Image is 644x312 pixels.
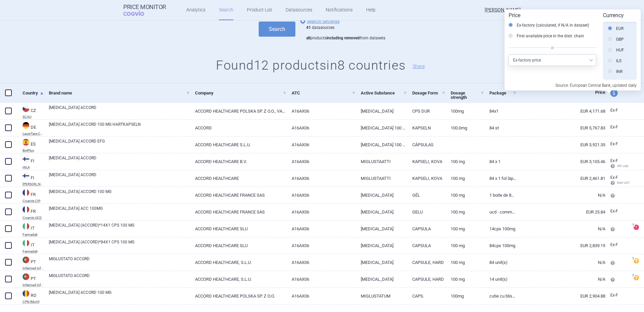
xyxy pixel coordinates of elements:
a: Ex-F [605,122,630,132]
a: A16AX06 [287,254,356,271]
a: ACCORD HEALTHCARE POLSKA SP. Z O.O., VARŠAVA [190,103,287,119]
label: HUF [608,47,624,53]
p: Source: European Central Bank, updated daily [509,80,637,88]
span: ? [631,274,635,278]
span: Wh calc [610,164,629,168]
a: ? [634,258,642,263]
a: ITITFarmadati [18,239,44,253]
span: Price [595,90,605,95]
img: Finland [23,156,29,162]
a: N/A [517,254,605,271]
a: [MEDICAL_DATA] ACCORD [49,105,190,117]
img: Portugal [23,273,29,280]
a: ACCORD HEALTHCARE, S.L.U. [190,254,287,271]
strong: including removed [326,36,360,40]
span: or [549,44,556,51]
label: EUR [608,25,623,32]
a: Dosage strength [451,85,484,106]
img: Czech Republic [23,105,29,112]
a: EUR 3,921.35 [517,136,605,153]
span: Ex-factory price [610,293,618,298]
a: Ex-F [605,240,630,250]
span: Ex-factory price [610,209,618,213]
a: 100 mg [446,170,484,187]
div: datasources products from datasets [306,25,385,41]
a: EUR 5,767.83 [517,120,605,136]
a: FRFRCnamts CIP [18,189,44,203]
a: PTPTInfarmed Infomed [18,273,44,287]
a: 100.0mg [446,120,484,136]
abbr: BotPlus — Online database developed by the General Council of Official Associations of Pharmacist... [23,149,44,152]
a: CZCZSCAU [18,105,44,119]
a: A16AX06 [287,204,356,220]
a: Ex-F [605,139,630,149]
a: ACCORD HEALTHCARE SLU [190,237,287,254]
a: [MEDICAL_DATA] ACC 100MG [49,205,190,218]
a: [MEDICAL_DATA] [356,254,407,271]
a: [MEDICAL_DATA] ACCORD [49,172,190,184]
a: PTPTInfarmed Infomed [18,256,44,270]
img: Italy [23,223,29,230]
a: 100MG [446,103,484,119]
a: A16AX06 [287,237,356,254]
span: Ex-factory price [610,242,618,247]
abbr: Farmadati — Online database developed by Farmadati Italia S.r.l., Italia. [23,250,44,253]
a: MIGLUSTAATTI [356,153,407,170]
a: KAPSELI, KOVA [407,153,446,170]
a: EUR 25.84 [517,204,605,220]
a: Ex-F [605,206,630,217]
a: 100 mg [446,254,484,271]
a: ACCORD HEALTHCARE, S.L.U. [190,271,287,287]
a: [MEDICAL_DATA] ACCORD EFG [49,138,190,150]
a: 84 unit(s) [484,254,517,271]
a: Price MonitorCOGVIO [123,4,166,16]
a: ACCORD HEALTHCARE [190,170,287,187]
a: 1 BOITE DE 84, GÉLULE, GÉLULES SOUS PLAQUETTES PRÉDÉCOUPÉES UNITAIRES (PVC/PE/PCTFE-ALUMINIUM) [484,187,517,203]
img: Italy [23,240,29,246]
a: 84 x 1 [484,153,517,170]
strong: Price [509,12,520,18]
a: GÉL [407,187,446,203]
a: ? [634,275,642,280]
a: Dosage Form [412,85,446,101]
img: Finland [23,172,29,179]
a: Ex-F Wh calc [605,156,630,171]
a: 84CPS 100MG [484,237,517,254]
span: Ex-factory price [610,175,618,180]
span: Ex-factory price [610,125,618,129]
label: ILS [608,57,621,64]
img: Spain [23,139,29,146]
a: ESESBotPlus [18,138,44,152]
a: Country [23,85,44,101]
a: A16AX06 [287,288,356,304]
a: 100 mg [446,204,484,220]
a: ACCORD HEALTHCARE SLU [190,221,287,237]
abbr: KELA — Pharmaceutical Database of medicinal products maintained by Kela, Finland. [23,183,44,186]
a: 14CPS 100MG [484,221,517,237]
span: Ex-factory price [610,142,618,146]
a: CAPSULA [407,221,446,237]
a: Brand name [49,85,190,101]
a: 84 x 1 fol läpipainopakkaus [484,170,517,187]
a: Company [195,85,287,101]
a: [MEDICAL_DATA] (ACCORD)*14X1 CPS 100 MG [49,222,190,234]
abbr: Infarmed Infomed — Infomed - medicinal products database, published by Infarmed, National Authori... [23,283,44,287]
a: FIFIHILA [18,155,44,169]
a: ? [634,224,642,230]
a: ROROCPN (MoH) [18,289,44,304]
button: Share [413,64,425,69]
a: EUR 2,904.88 [517,288,605,304]
a: CAPSULE, HARD [407,254,446,271]
a: MIGLUSTATO ACCORD [49,256,190,268]
strong: 41 [306,25,311,30]
a: [MEDICAL_DATA] [356,221,407,237]
a: Ex-F Ret+VAT calc [605,173,630,188]
img: Portugal [23,257,29,263]
a: [MEDICAL_DATA] [356,187,407,203]
a: A16AX06 [287,103,356,119]
label: GBP [608,36,624,43]
a: N/A [517,187,605,203]
abbr: CPN (MoH) — Public Catalog - List of maximum prices for international purposes. Official versions... [23,300,44,304]
a: CAPSULE, HARD [407,271,446,287]
a: GELU [407,204,446,220]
